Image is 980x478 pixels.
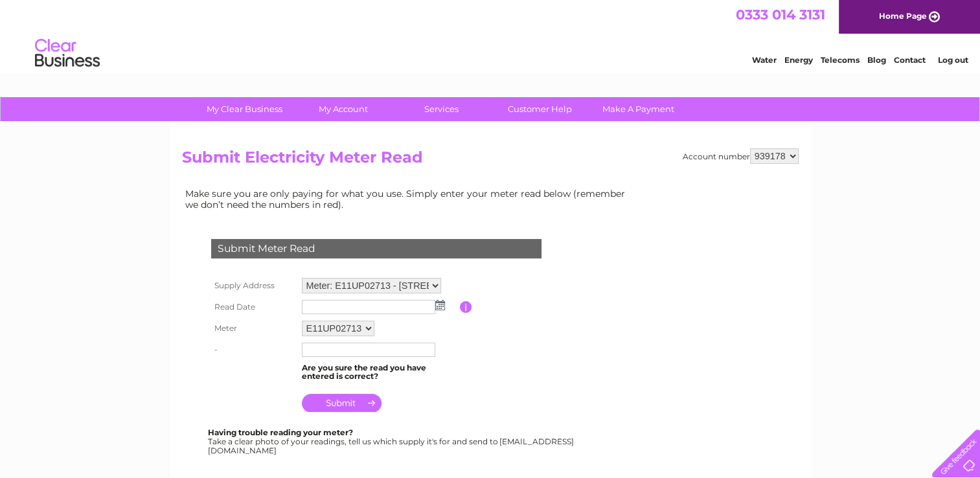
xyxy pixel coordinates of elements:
[208,427,353,437] b: Having trouble reading your meter?
[752,55,777,65] a: Water
[208,275,299,297] th: Supply Address
[182,185,635,212] td: Make sure you are only paying for what you use. Simply enter your meter read below (remember we d...
[34,34,100,73] img: logo.png
[208,339,299,360] th: -
[736,6,825,23] a: 0333 014 3131
[784,55,813,65] a: Energy
[435,300,445,310] img: ...
[302,394,382,412] input: Submit
[821,55,860,65] a: Telecoms
[683,148,799,164] div: Account number
[460,301,472,313] input: Information
[388,97,495,121] a: Services
[486,97,593,121] a: Customer Help
[867,55,886,65] a: Blog
[290,97,396,121] a: My Account
[182,148,799,173] h2: Submit Electricity Meter Read
[208,428,576,455] div: Take a clear photo of your readings, tell us which supply it's for and send to [EMAIL_ADDRESS][DO...
[208,317,299,339] th: Meter
[585,97,692,121] a: Make A Payment
[211,239,541,258] div: Submit Meter Read
[937,55,968,65] a: Log out
[185,7,797,63] div: Clear Business is a trading name of Verastar Limited (registered in [GEOGRAPHIC_DATA] No. 3667643...
[894,55,926,65] a: Contact
[191,97,298,121] a: My Clear Business
[299,360,460,385] td: Are you sure the read you have entered is correct?
[208,297,299,317] th: Read Date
